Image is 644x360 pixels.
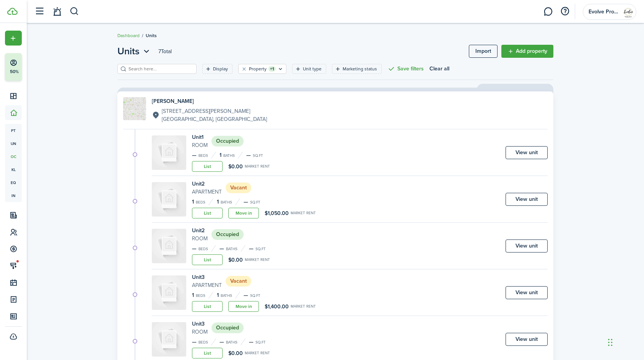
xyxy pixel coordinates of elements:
span: 1 [217,198,219,206]
a: List [192,208,223,218]
small: Market rent [245,165,270,168]
small: Apartment [192,188,222,196]
small: Baths [221,200,232,204]
a: Notifications [50,2,64,21]
a: pt [5,124,22,137]
a: Move in [228,301,259,312]
status: Occupied [211,323,244,333]
a: un [5,137,22,150]
a: List [192,301,223,312]
a: View unit [506,193,548,206]
a: Add property [501,45,553,58]
small: sq.ft [250,200,260,204]
h4: Unit 2 [192,226,208,235]
a: View unit [506,146,548,159]
h4: Unit 2 [192,180,222,188]
filter-tag: Open filter [238,64,286,74]
a: Move in [228,208,259,218]
a: Dashboard [117,32,140,39]
img: Unit avatar [152,182,186,217]
span: $0.00 [228,256,243,264]
button: Units [117,44,151,58]
span: $1,050.00 [265,209,289,217]
img: Unit avatar [152,135,186,170]
iframe: Chat Widget [606,323,644,360]
span: 1 [192,291,194,299]
small: Beds [196,200,205,204]
filter-tag-label: Display [213,65,228,72]
span: 1 [220,151,221,159]
status: Vacant [226,182,251,193]
small: Room [192,328,208,336]
img: Property avatar [123,97,146,120]
a: oc [5,150,22,163]
button: Clear all [429,64,449,74]
span: — [249,338,254,346]
filter-tag-label: Unit type [303,65,322,72]
span: — [246,151,251,159]
small: Market rent [245,351,270,355]
a: Import [469,45,498,58]
small: sq.ft [250,294,260,298]
a: kl [5,163,22,176]
small: Beds [198,247,208,251]
header-page-total: 7 Total [158,47,172,55]
a: List [192,161,223,172]
span: Evolve Property Services LLC [589,9,619,15]
span: 1 [217,291,219,299]
small: sq.ft [253,154,263,158]
small: Beds [196,294,205,298]
filter-tag-label: Property [249,65,267,72]
h4: Unit 3 [192,320,208,328]
filter-tag-counter: +1 [268,66,276,72]
img: Unit avatar [152,275,186,310]
a: Property avatar[PERSON_NAME][STREET_ADDRESS][PERSON_NAME][GEOGRAPHIC_DATA], [GEOGRAPHIC_DATA] [123,97,548,123]
a: List [192,348,223,358]
a: in [5,189,22,202]
span: — [220,338,224,346]
filter-tag: Open filter [332,64,382,74]
p: 50% [10,68,19,75]
span: — [244,291,248,299]
button: Open menu [5,31,22,46]
span: $1,400.00 [265,303,289,311]
status: Occupied [211,136,244,147]
small: Baths [221,294,232,298]
img: TenantCloud [7,8,18,15]
h4: Unit 1 [192,133,208,141]
a: eq [5,176,22,189]
small: Baths [226,247,237,251]
a: Messaging [541,2,555,21]
button: 50% [5,53,68,81]
small: Baths [223,154,235,158]
span: $0.00 [228,349,243,357]
small: sq.ft [255,340,266,344]
small: Market rent [245,258,270,262]
button: Clear filter [241,66,247,72]
small: sq.ft [255,247,266,251]
a: View unit [506,286,548,299]
button: Open menu [117,44,151,58]
span: — [192,151,197,159]
span: — [192,338,197,346]
button: Open resource center [558,5,571,18]
small: Room [192,235,208,243]
span: — [220,244,224,252]
filter-tag: Open filter [202,64,233,74]
img: Unit avatar [152,322,186,357]
small: Baths [226,340,237,344]
a: List [192,254,223,265]
span: 1 [192,198,194,206]
filter-tag: Open filter [292,64,326,74]
h4: [PERSON_NAME] [152,97,267,105]
small: Beds [198,154,208,158]
span: — [249,244,254,252]
small: Room [192,141,208,149]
